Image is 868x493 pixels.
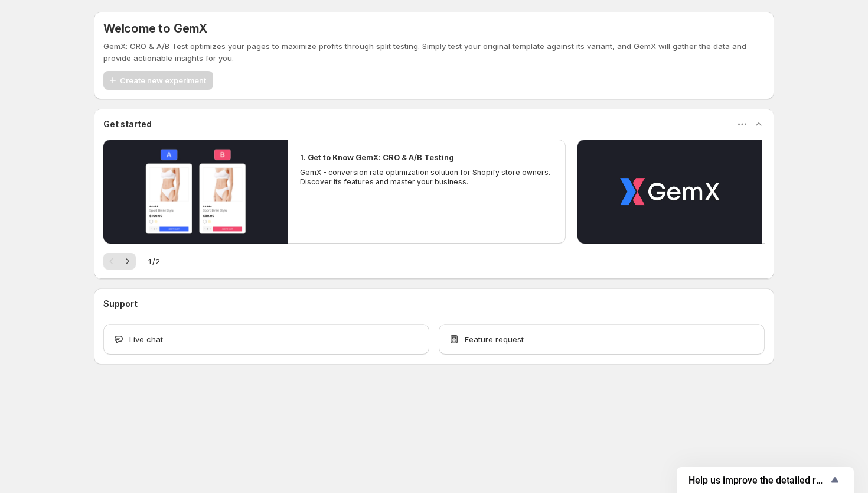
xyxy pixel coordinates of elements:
span: 1 / 2 [148,255,160,267]
h3: Support [103,298,138,310]
h2: 1. Get to Know GemX: CRO & A/B Testing [300,151,454,163]
button: Show survey - Help us improve the detailed report for A/B campaigns [688,473,842,487]
h5: Welcome to GemX [103,21,207,35]
button: Play video [577,140,762,244]
span: Live chat [129,333,163,345]
button: Next [119,253,136,270]
nav: Pagination [103,253,136,270]
span: Feature request [465,333,524,345]
button: Play video [103,140,288,244]
span: Help us improve the detailed report for A/B campaigns [688,475,828,486]
p: GemX: CRO & A/B Test optimizes your pages to maximize profits through split testing. Simply test ... [103,40,765,64]
p: GemX - conversion rate optimization solution for Shopify store owners. Discover its features and ... [300,168,554,187]
h3: Get started [103,118,152,130]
